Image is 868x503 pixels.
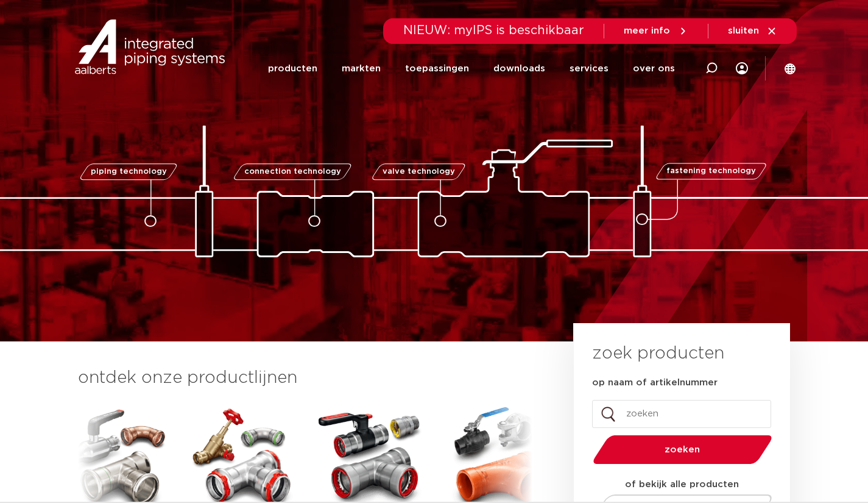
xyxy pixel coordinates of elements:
span: connection technology [244,168,340,176]
nav: Menu [268,44,675,93]
button: zoeken [588,434,777,465]
a: sluiten [728,26,777,37]
a: toepassingen [405,44,469,93]
h3: ontdek onze productlijnen [78,366,532,390]
span: valve technology [383,168,455,176]
div: my IPS [736,44,748,93]
strong: of bekijk alle producten [625,480,739,489]
a: services [570,44,609,93]
a: meer info [624,26,688,37]
span: meer info [624,26,670,35]
a: over ons [633,44,675,93]
a: markten [342,44,381,93]
span: sluiten [728,26,759,35]
span: zoeken [624,445,741,454]
span: NIEUW: myIPS is beschikbaar [403,24,584,37]
h3: zoek producten [592,341,724,366]
label: op naam of artikelnummer [592,377,718,389]
input: zoeken [592,400,771,428]
a: downloads [493,44,545,93]
a: producten [268,44,317,93]
span: piping technology [91,168,167,176]
span: fastening technology [666,168,756,176]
